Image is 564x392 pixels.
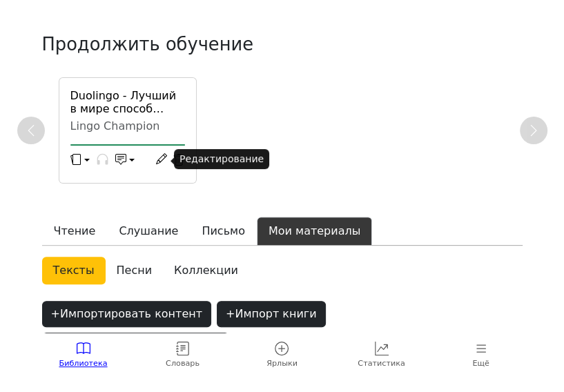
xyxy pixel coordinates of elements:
a: Коллекции [163,257,249,284]
span: Статистика [358,358,405,370]
h3: Продолжить обучение [42,34,523,55]
a: Библиотека [34,336,133,375]
a: Ярлыки [261,336,303,375]
a: +Импорт книги [217,304,331,317]
div: Редактирование [174,149,269,169]
a: Тексты [42,257,106,284]
a: Песни [106,257,164,284]
span: Библиотека [59,358,107,370]
span: Ярлыки [266,358,298,370]
a: Ещё [431,336,531,375]
a: Duolingo - Лучший в мире способ изучать английский - 8 [70,89,185,115]
span: Ещё [472,358,489,370]
span: Словарь [166,358,200,370]
button: +Импорт книги [217,301,326,327]
a: Статистика [332,336,431,375]
button: Слушание [107,217,190,246]
div: Lingo Champion [70,119,185,133]
button: Чтение [42,217,108,246]
button: Письмо [190,217,257,246]
a: Словарь [133,336,233,375]
button: Создавайте контент с ИИ [42,333,229,359]
button: +Импортировать контент [42,301,211,327]
button: Мои материалы [257,217,372,246]
a: +Импортировать контент [42,304,217,317]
